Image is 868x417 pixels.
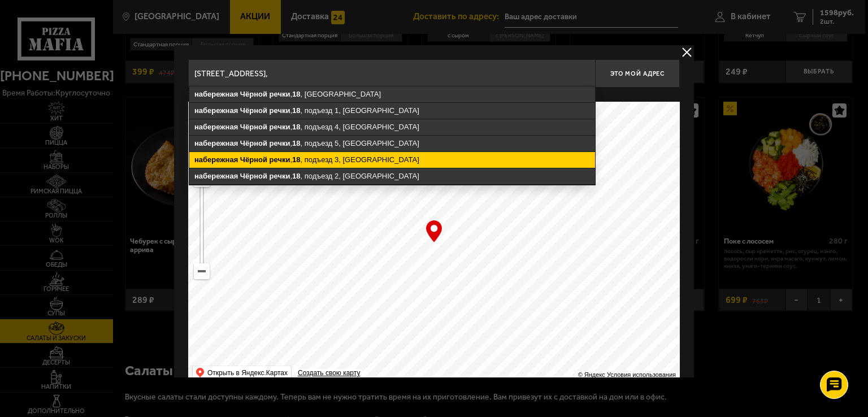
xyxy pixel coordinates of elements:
[607,371,676,378] a: Условия использования
[188,59,595,88] input: Введите адрес доставки
[194,90,238,98] ymaps: набережная
[610,70,665,77] span: Это мой адрес
[270,106,290,115] ymaps: речки
[292,139,300,147] ymaps: 18
[270,90,290,98] ymaps: речки
[207,366,288,380] ymaps: Открыть в Яндекс.Картах
[240,90,267,98] ymaps: Чёрной
[292,90,300,98] ymaps: 18
[240,172,267,180] ymaps: Чёрной
[680,45,694,59] button: delivery type
[189,168,595,184] ymaps: , , подъезд 2, [GEOGRAPHIC_DATA]
[296,369,362,377] a: Создать свою карту
[189,136,595,151] ymaps: , , подъезд 5, [GEOGRAPHIC_DATA]
[194,155,238,164] ymaps: набережная
[189,119,595,135] ymaps: , , подъезд 4, [GEOGRAPHIC_DATA]
[194,139,238,147] ymaps: набережная
[292,123,300,131] ymaps: 18
[292,106,300,115] ymaps: 18
[188,90,348,99] p: Укажите дом на карте или в поле ввода
[189,103,595,119] ymaps: , , подъезд 1, [GEOGRAPHIC_DATA]
[270,123,290,131] ymaps: речки
[194,106,238,115] ymaps: набережная
[240,106,267,115] ymaps: Чёрной
[595,59,680,88] button: Это мой адрес
[270,139,290,147] ymaps: речки
[240,123,267,131] ymaps: Чёрной
[240,155,267,164] ymaps: Чёрной
[194,172,238,180] ymaps: набережная
[292,172,300,180] ymaps: 18
[240,139,267,147] ymaps: Чёрной
[270,155,290,164] ymaps: речки
[292,155,300,164] ymaps: 18
[193,366,291,380] ymaps: Открыть в Яндекс.Картах
[270,172,290,180] ymaps: речки
[578,371,605,378] ymaps: © Яндекс
[189,152,595,168] ymaps: , , подъезд 3, [GEOGRAPHIC_DATA]
[189,86,595,102] ymaps: , , [GEOGRAPHIC_DATA]
[194,123,238,131] ymaps: набережная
